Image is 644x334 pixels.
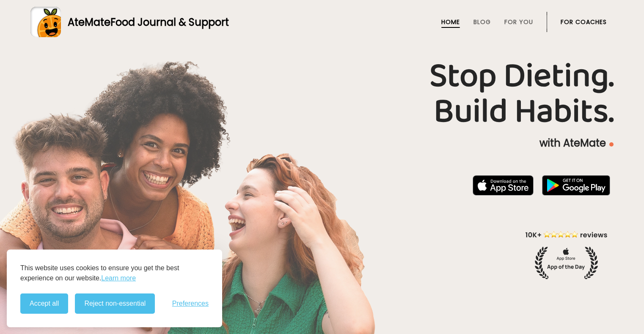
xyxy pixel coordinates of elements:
[30,7,614,37] a: AteMateFood Journal & Support
[101,273,136,283] a: Learn more
[519,230,614,279] img: home-hero-appoftheday.png
[30,136,614,150] p: with AteMate
[504,19,533,25] a: For You
[61,15,229,30] div: AteMate
[473,175,534,196] img: badge-download-apple.svg
[542,175,610,196] img: badge-download-google.png
[441,19,460,25] a: Home
[561,19,607,25] a: For Coaches
[20,293,68,314] button: Accept all cookies
[30,59,614,130] h1: Stop Dieting. Build Habits.
[172,300,209,307] button: Toggle preferences
[20,263,209,283] p: This website uses cookies to ensure you get the best experience on our website.
[75,293,155,314] button: Reject non-essential
[110,15,229,29] span: Food Journal & Support
[473,19,491,25] a: Blog
[172,300,209,307] span: Preferences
